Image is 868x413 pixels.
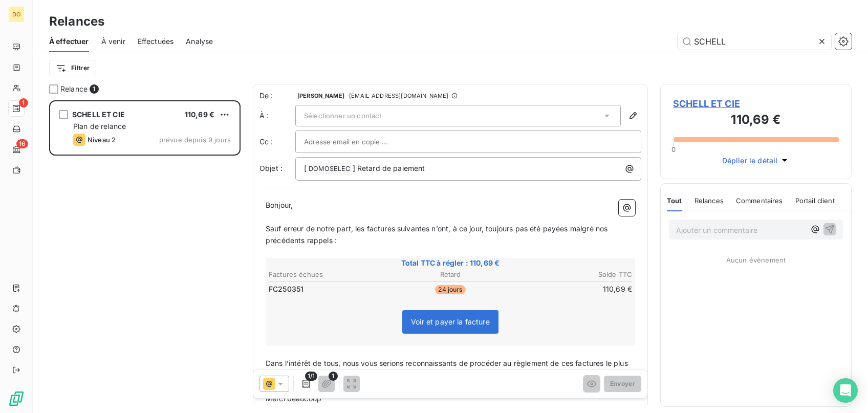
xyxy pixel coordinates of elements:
span: Portail client [795,197,835,205]
button: Filtrer [49,60,96,76]
div: grid [49,100,241,413]
span: Aucun évènement [726,256,786,264]
span: 110,69 € [185,110,214,119]
th: Solde TTC [512,269,633,280]
span: Relances [695,197,724,205]
button: Déplier le détail [719,155,793,166]
span: À effectuer [49,36,89,47]
span: - [EMAIL_ADDRESS][DOMAIN_NAME] [346,93,448,99]
span: Niveau 2 [88,136,116,144]
span: Commentaires [736,197,783,205]
th: Factures échues [268,269,389,280]
label: À : [259,111,295,121]
span: SCHELL ET CIE [673,97,839,111]
span: [ [304,164,307,172]
span: Plan de relance [73,122,126,131]
h3: Relances [49,12,104,31]
img: Logo LeanPay [8,390,25,407]
span: 24 jours [435,285,465,294]
button: Envoyer [604,376,641,392]
span: Effectuées [138,36,174,47]
span: ] Retard de paiement [353,164,425,172]
span: Déplier le détail [722,155,778,166]
h3: 110,69 € [673,111,839,131]
th: Retard [390,269,511,280]
div: DO [8,6,25,23]
span: 1 [19,98,28,107]
span: DOMOSELEC [307,163,352,175]
span: À venir [101,36,125,47]
span: 0 [671,145,676,154]
label: Cc : [259,137,295,147]
span: Objet : [259,164,283,172]
div: Open Intercom Messenger [833,378,858,403]
span: [PERSON_NAME] [297,93,344,99]
span: De : [259,91,295,101]
span: Sélectionner un contact [304,112,381,120]
span: Analyse [186,36,213,47]
span: Relance [60,84,88,94]
span: 1 [90,84,99,94]
input: Adresse email en copie ... [304,134,414,149]
span: 1 [329,372,338,381]
span: Tout [667,197,682,205]
span: Total TTC à régler : 110,69 € [267,258,634,268]
span: Dans l’intérêt de tous, nous vous serions reconnaissants de procéder au règlement de ces factures... [266,359,630,379]
span: 1/1 [305,372,317,381]
span: Sauf erreur de notre part, les factures suivantes n’ont, à ce jour, toujours pas été payées malgr... [266,224,610,245]
span: prévue depuis 9 jours [159,136,231,144]
span: 16 [16,139,28,148]
td: 110,69 € [512,284,633,295]
span: SCHELL ET CIE [72,110,125,119]
span: FC250351 [269,284,303,294]
span: Merci beaucoup [266,394,321,403]
span: Voir et payer la facture [411,317,490,326]
input: Rechercher [678,33,831,50]
span: Bonjour, [266,201,293,209]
